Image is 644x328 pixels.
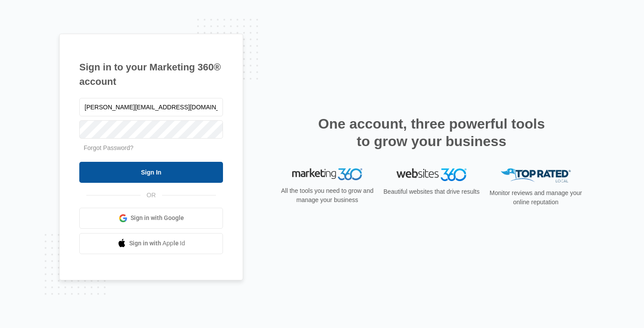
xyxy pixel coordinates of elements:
a: Forgot Password? [84,144,134,151]
span: Sign in with Google [131,213,184,223]
p: Monitor reviews and manage your online reputation [487,188,585,207]
input: Email [79,98,223,116]
img: Marketing 360 [292,168,362,181]
h2: One account, three powerful tools to grow your business [315,115,548,150]
h1: Sign in to your Marketing 360® account [79,60,223,89]
p: Beautiful websites that drive results [382,187,481,196]
p: All the tools you need to grow and manage your business [278,186,376,205]
span: OR [141,191,162,200]
span: Sign in with Apple Id [129,239,185,248]
img: Top Rated Local [501,168,571,183]
a: Sign in with Apple Id [79,233,223,254]
a: Sign in with Google [79,208,223,229]
img: Websites 360 [396,168,467,181]
input: Sign In [79,162,223,183]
